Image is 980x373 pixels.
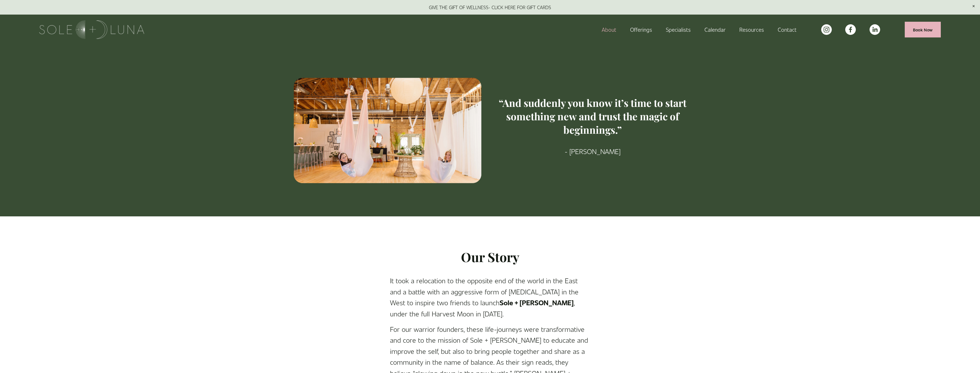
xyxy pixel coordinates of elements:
a: instagram-unauth [821,24,832,35]
h3: “And suddenly you know it’s time to start something new and trust the magic of beginnings.” [495,96,690,137]
a: facebook-unauth [845,24,856,35]
span: Offerings [630,25,652,34]
a: folder dropdown [739,25,764,35]
a: Book Now [905,22,941,37]
p: It took a relocation to the opposite end of the world in the East and a battle with an aggressive... [390,275,590,319]
img: Sole + Luna [39,20,144,39]
strong: Sole + [PERSON_NAME] [500,298,574,307]
a: About [602,25,616,35]
a: LinkedIn [870,24,880,35]
a: Contact [778,25,797,35]
h2: Our Story [390,249,590,265]
p: - [PERSON_NAME] [495,146,690,157]
span: Resources [739,25,764,34]
a: Calendar [704,25,726,35]
a: Specialists [666,25,691,35]
a: folder dropdown [630,25,652,35]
